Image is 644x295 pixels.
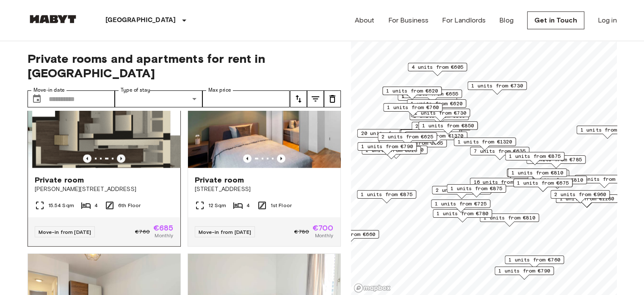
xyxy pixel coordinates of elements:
[83,155,91,163] button: Previous image
[432,186,491,199] div: Map marker
[527,11,584,29] a: Get in Touch
[415,109,466,117] span: 1 units from €730
[32,66,185,168] img: Marketing picture of unit DE-01-09-020-02Q
[307,90,324,107] button: tune
[208,202,227,209] span: 12 Sqm
[355,15,375,25] a: About
[401,129,460,143] div: Map marker
[361,191,412,198] span: 1 units from €875
[118,202,141,209] span: 6th Floor
[35,175,84,185] span: Private room
[457,138,512,146] span: 1 units from €1320
[243,155,252,163] button: Previous image
[246,202,250,209] span: 4
[578,175,630,183] span: 5 units from €645
[208,87,231,94] label: Max price
[271,202,292,209] span: 1st Floor
[484,214,535,222] span: 1 units from €810
[33,87,65,94] label: Move-in date
[505,152,564,165] div: Map marker
[290,90,307,107] button: tune
[412,63,463,71] span: 4 units from €605
[188,66,341,247] a: Marketing picture of unit DE-01-003-001-01HFPrevious imagePrevious imagePrivate room[STREET_ADDRE...
[474,147,525,155] span: 7 units from €635
[399,129,462,143] div: Map marker
[105,15,176,25] p: [GEOGRAPHIC_DATA]
[411,109,470,122] div: Map marker
[598,15,617,25] a: Log in
[509,256,560,264] span: 1 units from €760
[195,175,244,185] span: Private room
[188,66,340,168] img: Marketing picture of unit DE-01-003-001-01HF
[324,90,341,107] button: tune
[442,15,486,25] a: For Landlords
[436,186,487,194] span: 2 units from €865
[447,184,506,197] div: Map marker
[362,146,421,159] div: Map marker
[415,122,467,130] span: 2 units from €655
[28,90,45,107] button: Choose date
[409,112,469,125] div: Map marker
[473,178,528,186] span: 16 units from €650
[277,155,285,163] button: Previous image
[554,191,606,198] span: 2 units from €960
[121,87,150,94] label: Type of stay
[357,190,416,203] div: Map marker
[388,15,428,25] a: For Business
[383,103,442,116] div: Map marker
[369,146,423,154] span: 1 units from €1150
[387,104,439,111] span: 1 units from €760
[199,229,252,235] span: Move-in from [DATE]
[365,146,427,159] div: Map marker
[35,185,174,194] span: [PERSON_NAME][STREET_ADDRESS]
[361,143,413,150] span: 1 units from €790
[409,132,463,140] span: 1 units from €1370
[576,126,638,139] div: Map marker
[403,90,462,103] div: Map marker
[361,129,415,137] span: 20 units from €655
[354,283,391,293] a: Mapbox logo
[509,152,561,160] span: 1 units from €875
[499,15,514,25] a: Blog
[386,87,438,95] span: 1 units from €620
[378,132,437,146] div: Map marker
[48,202,74,209] span: 15.54 Sqm
[404,130,456,138] span: 3 units from €655
[510,170,569,183] div: Map marker
[357,142,417,155] div: Map marker
[453,138,516,151] div: Map marker
[28,51,341,80] span: Private rooms and apartments for rent in [GEOGRAPHIC_DATA]
[135,228,150,236] span: €760
[467,81,527,95] div: Map marker
[528,176,587,189] div: Map marker
[312,224,334,232] span: €700
[471,82,523,90] span: 1 units from €730
[550,190,610,203] div: Map marker
[411,100,462,107] span: 1 units from €620
[294,228,309,236] span: €780
[433,209,492,222] div: Map marker
[320,230,379,243] div: Map marker
[407,99,466,112] div: Map marker
[406,90,458,98] span: 2 units from €655
[381,133,433,140] span: 2 units from €625
[517,179,569,187] span: 1 units from €675
[580,126,635,134] span: 1 units from €1100
[498,267,550,275] span: 1 units from €790
[323,230,375,238] span: 1 units from €660
[559,195,614,202] span: 1 units from €1280
[495,267,554,280] div: Map marker
[531,176,583,184] span: 1 units from €810
[470,147,529,160] div: Map marker
[94,202,98,209] span: 4
[451,185,502,192] span: 1 units from €875
[511,169,563,177] span: 1 units from €810
[507,169,566,182] div: Map marker
[526,155,586,169] div: Map marker
[387,139,447,152] div: Map marker
[408,63,467,76] div: Map marker
[39,229,91,235] span: Move-in from [DATE]
[357,129,419,142] div: Map marker
[405,132,467,145] div: Map marker
[530,156,582,163] span: 1 units from €785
